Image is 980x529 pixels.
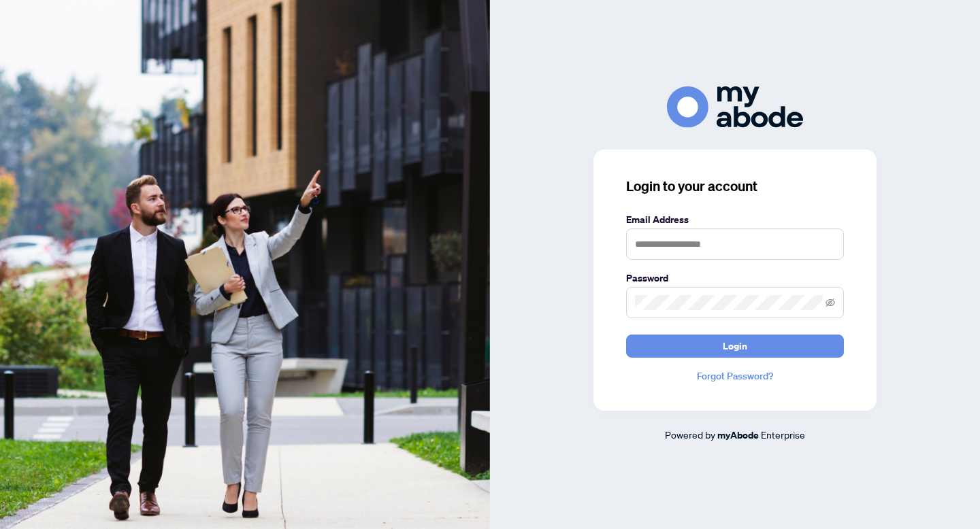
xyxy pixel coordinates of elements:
[626,212,844,227] label: Email Address
[761,428,805,441] span: Enterprise
[626,271,844,286] label: Password
[723,335,747,357] span: Login
[665,428,715,441] span: Powered by
[667,86,803,128] img: ma-logo
[717,428,759,443] a: myAbode
[626,177,844,196] h3: Login to your account
[826,298,835,307] span: eye-invisible
[626,369,844,383] a: Forgot Password?
[626,335,844,358] button: Login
